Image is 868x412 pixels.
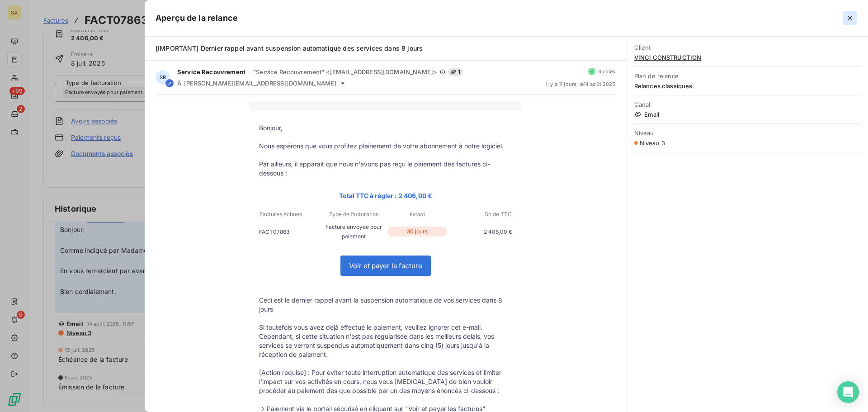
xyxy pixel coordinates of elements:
[184,80,336,87] span: [PERSON_NAME][EMAIL_ADDRESS][DOMAIN_NAME]
[259,210,322,218] p: Factures échues
[323,210,385,218] p: Type de facturation
[634,54,861,61] span: VINCI CONSTRUCTION
[248,69,250,75] span: -
[634,129,861,137] span: Niveau
[598,69,616,74] span: Succès
[341,256,430,275] a: Voir et payer la facture
[640,139,665,147] span: Niveau 3
[177,68,245,76] span: Service Recouvrement
[634,111,861,118] span: Email
[259,142,512,151] p: Nous espérons que vous profitez pleinement de votre abonnement à notre logiciel.
[386,210,448,218] p: Retard
[387,227,447,237] p: 30 jours
[259,227,322,237] p: FACT07863
[259,123,512,133] p: Bonjour,
[634,101,861,108] span: Canal
[634,72,861,80] span: Plan de relance
[634,44,861,51] span: Client
[177,80,181,87] span: À
[259,160,512,178] p: Par ailleurs, il apparait que nous n'avons pas reçu le paiement des factures ci-dessous :
[634,82,861,90] span: Relances classiques
[253,68,437,76] span: "Service Recouvrement" <[EMAIL_ADDRESS][DOMAIN_NAME]>
[837,381,859,403] div: Open Intercom Messenger
[448,68,463,76] span: 1
[156,12,238,24] h5: Aperçu de la relance
[322,222,386,241] p: Facture envoyée pour paiement
[546,81,616,87] span: il y a 11 jours , le 14 août 2025
[259,296,512,314] p: Ceci est le dernier rappel avant la suspension automatique de vos services dans 8 jours
[259,323,512,332] p: Si toutefois vous avez déjà effectué le paiement, veuillez ignorer cet e-mail.
[259,332,512,359] p: Cependant, si cette situation n'est pas régularisée dans les meilleurs délais, vos services se ve...
[449,210,512,218] p: Solde TTC
[156,44,423,52] span: [IMPORTANT] Dernier rappel avant suspension automatique des services dans 8 jours
[259,368,512,395] p: [Action requise] : Pour éviter toute interruption automatique des services et limiter l'impact su...
[449,227,512,237] p: 2 406,00 €
[259,190,512,201] p: Total TTC à régler : 2 406,00 €
[156,70,170,85] div: SR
